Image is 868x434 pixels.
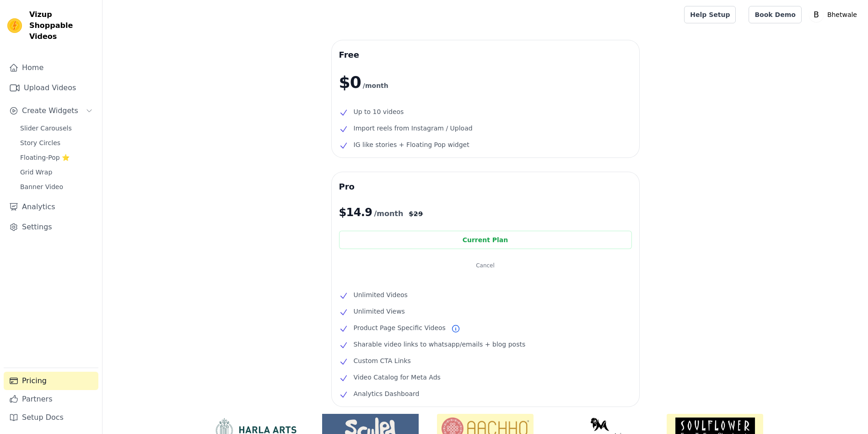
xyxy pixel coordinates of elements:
[15,166,98,179] a: Grid Wrap
[339,256,632,275] button: Cancel
[684,6,736,23] a: Help Setup
[354,106,404,117] span: Up to 10 videos
[339,372,632,383] li: Video Catalog for Meta Ads
[15,122,98,135] a: Slider Carousels
[4,372,98,390] a: Pricing
[20,168,52,177] span: Grid Wrap
[354,123,473,134] span: Import reels from Instagram / Upload
[814,10,819,19] text: B
[4,218,98,236] a: Settings
[15,180,98,193] a: Banner Video
[22,105,78,116] span: Create Widgets
[339,179,632,194] h3: Pro
[409,209,423,218] span: $ 29
[4,59,98,77] a: Home
[339,355,632,366] li: Custom CTA Links
[7,18,22,33] img: Vizup
[749,6,801,23] a: Book Demo
[339,205,372,220] span: $ 14.9
[20,182,63,191] span: Banner Video
[354,322,446,333] span: Product Page Specific Videos
[4,390,98,408] a: Partners
[20,153,70,162] span: Floating-Pop ⭐
[4,102,98,120] button: Create Widgets
[20,124,72,133] span: Slider Carousels
[15,151,98,164] a: Floating-Pop ⭐
[339,231,632,249] div: Current Plan
[824,6,861,23] p: Bhetwale
[29,9,95,42] span: Vizup Shoppable Videos
[15,136,98,149] a: Story Circles
[354,139,469,150] span: IG like stories + Floating Pop widget
[339,48,632,62] h3: Free
[354,289,408,300] span: Unlimited Videos
[354,306,405,317] span: Unlimited Views
[20,138,60,147] span: Story Circles
[4,408,98,427] a: Setup Docs
[354,388,420,399] span: Analytics Dashboard
[4,198,98,216] a: Analytics
[374,208,403,219] span: /month
[339,73,361,92] span: $0
[363,80,388,91] span: /month
[4,79,98,97] a: Upload Videos
[354,339,526,350] span: Sharable video links to whatsapp/emails + blog posts
[809,6,861,23] button: B Bhetwale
